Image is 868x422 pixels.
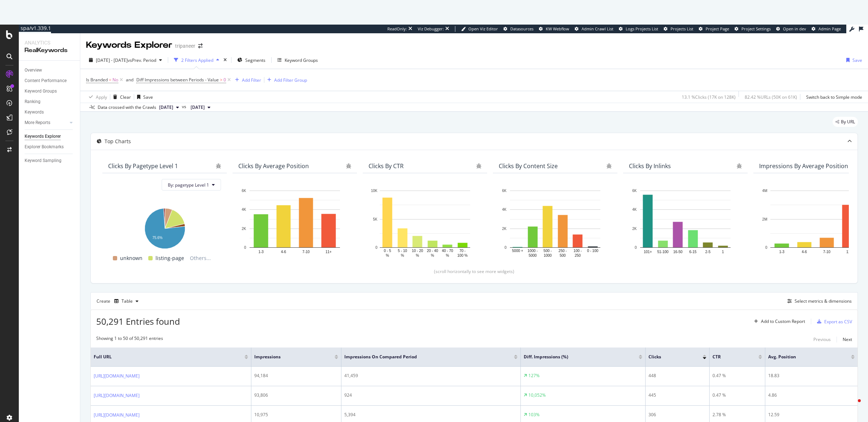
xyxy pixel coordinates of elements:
span: Datasources [510,26,533,31]
div: 924 [344,392,517,398]
div: 448 [648,372,706,379]
div: Select metrics & dimensions [795,298,852,304]
div: Overview [25,67,42,74]
text: 250 - [558,249,567,253]
div: Create [97,295,141,307]
text: 2-5 [705,250,711,254]
span: vs Prev. Period [128,57,156,63]
div: RealKeywords [25,46,74,55]
text: 1-3 [779,250,784,254]
iframe: Intercom live chat [843,397,861,415]
button: Add to Custom Report [751,316,805,327]
span: CTR [712,354,748,360]
span: Admin Crawl List [582,26,613,31]
span: vs [182,103,188,110]
span: Open in dev [783,26,806,31]
div: Clicks By Average Position [238,162,309,170]
div: Clear [120,94,131,100]
div: Explorer Bookmarks [25,143,64,151]
text: 11+ [846,250,852,254]
a: [URL][DOMAIN_NAME] [94,392,140,399]
div: 41,459 [344,372,517,379]
div: Keywords [25,108,44,116]
span: 0 [224,75,226,85]
a: Open in dev [776,26,806,32]
text: 4K [242,208,246,212]
div: ReadOnly: [387,26,407,32]
span: 50,291 Entries found [96,315,180,327]
text: 4-6 [281,250,286,254]
span: unknown [120,254,142,263]
text: % [431,253,434,257]
text: 100 - [574,249,582,253]
button: Clear [110,91,131,103]
div: 13.1 % Clicks ( 17K on 128K ) [682,94,736,100]
div: 2.78 % [712,412,762,418]
span: Project Settings [741,26,771,31]
span: = [109,77,111,83]
button: [DATE] - [DATE]vsPrev. Period [86,54,165,66]
div: Top Charts [105,138,131,145]
div: 103% [528,412,540,418]
a: Admin Crawl List [575,26,613,32]
svg: A chart. [369,187,481,259]
text: 0 [375,246,378,250]
a: [URL][DOMAIN_NAME] [94,412,140,419]
div: A chart. [499,187,612,259]
text: 1 [722,250,724,254]
div: Clicks By pagetype Level 1 [108,162,178,170]
text: 10 - 20 [412,249,424,253]
button: [DATE] [156,103,182,112]
div: Add to Custom Report [761,319,805,324]
a: Project Page [699,26,729,32]
button: Add Filter Group [264,76,307,84]
text: 1000 - [528,249,538,253]
div: A chart. [629,187,742,259]
button: Export as CSV [814,316,852,327]
div: bug [346,163,351,169]
text: 10K [371,189,378,193]
text: % [386,253,389,257]
text: 5000 + [512,249,523,253]
a: Project Settings [735,26,771,32]
text: 2K [502,227,507,231]
button: and [126,76,133,83]
a: Logs Projects List [619,26,658,32]
span: 2025 Jun. 13th [191,104,205,111]
div: 10,975 [254,412,339,418]
text: 0 [244,246,246,250]
div: Add Filter Group [274,77,307,83]
div: More Reports [25,119,50,127]
div: Keyword Sampling [25,157,61,165]
div: Keyword Groups [285,57,318,63]
a: Explorer Bookmarks [25,143,75,151]
div: spa/v1.339.1 [19,25,51,32]
a: Keywords Explorer [25,133,75,140]
div: bug [216,163,221,169]
a: More Reports [25,119,68,127]
text: 16-50 [673,250,682,254]
text: 4K [632,208,637,212]
div: 94,184 [254,372,339,379]
div: 4.86 [768,392,855,398]
text: 500 [559,253,566,257]
a: KW Webflow [539,26,569,32]
a: Admin Page [812,26,841,32]
div: Keywords Explorer [25,133,61,140]
div: 127% [528,372,540,379]
span: Others... [187,254,214,263]
div: Keywords Explorer [86,39,172,51]
div: Ranking [25,98,41,106]
div: Impressions By Average Position [759,162,848,170]
button: Segments [234,54,268,66]
span: Avg. Position [768,354,840,360]
div: Apply [96,94,107,100]
span: Diff Impressions between Periods - Value [136,77,219,83]
svg: A chart. [238,187,351,259]
a: spa/v1.339.1 [19,25,51,33]
button: Table [111,295,141,307]
div: 10,052% [528,392,546,398]
div: (scroll horizontally to see more widgets) [99,268,849,274]
button: Select metrics & dimensions [784,297,852,306]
